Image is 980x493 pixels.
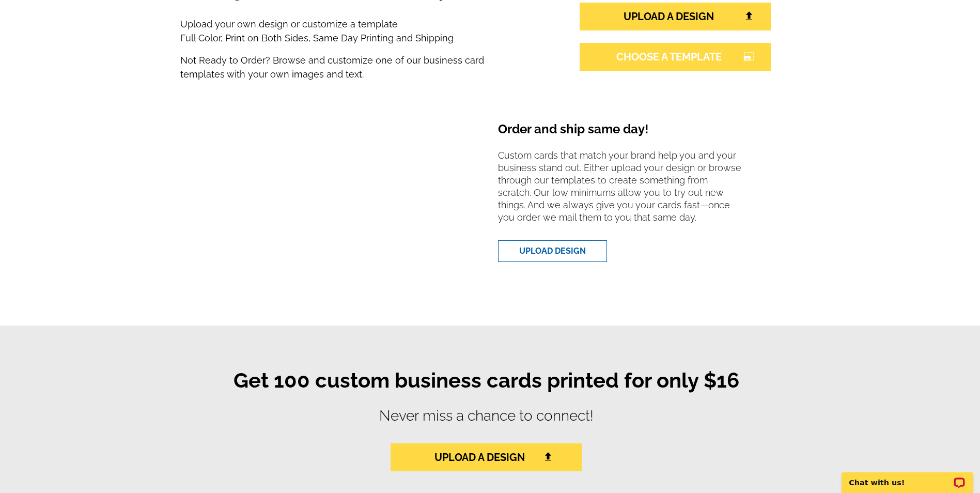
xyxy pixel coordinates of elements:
h4: Order and ship same day! [498,122,754,145]
p: Upload your own design or customize a template Full Color, Print on Both Sides, Same Day Printing... [180,17,536,45]
a: UPLOAD DESIGN [498,240,607,262]
a: CHOOSE A TEMPLATEphoto_size_select_large [580,43,771,71]
a: UPLOAD A DESIGN [391,443,582,471]
p: Not Ready to Order? Browse and customize one of our business card templates with your own images ... [180,53,536,81]
p: Never miss a chance to connect! [173,405,800,435]
h1: Get 100 custom business cards printed for only $16 [173,368,800,401]
a: UPLOAD A DESIGN [580,3,771,30]
p: Custom cards that match your brand help you and your business stand out. Either upload your desig... [498,149,754,232]
i: photo_size_select_large [743,52,755,61]
iframe: LiveChat chat widget [835,460,980,493]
